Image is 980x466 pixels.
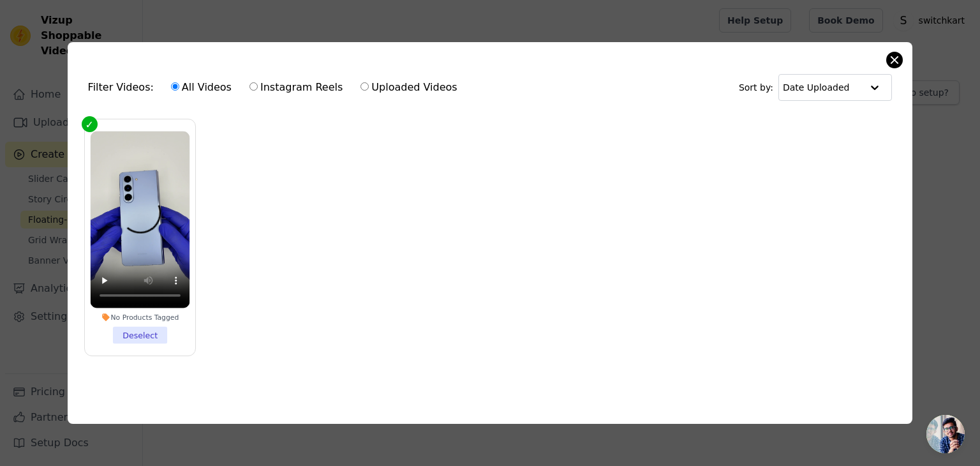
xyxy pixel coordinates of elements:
label: Uploaded Videos [360,79,457,96]
a: Open chat [926,415,965,453]
label: Instagram Reels [249,79,343,96]
div: No Products Tagged [90,313,189,322]
button: Close modal [887,52,902,68]
div: Filter Videos: [88,73,464,102]
div: Sort by: [739,74,893,101]
label: All Videos [170,79,232,96]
